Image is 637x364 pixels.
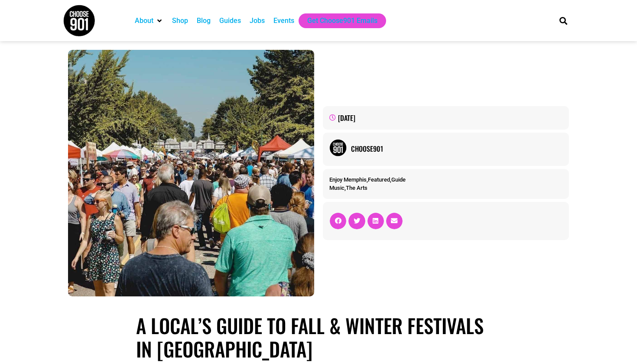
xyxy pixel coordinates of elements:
span: , [329,185,367,191]
a: Blog [197,16,211,26]
a: Guides [219,16,241,26]
div: Share on email [386,213,403,229]
div: Share on facebook [330,213,346,229]
h1: A Local’s Guide to Fall & Winter Festivals in [GEOGRAPHIC_DATA] [136,314,501,361]
span: , , [329,176,406,183]
time: [DATE] [338,113,355,123]
a: Guide [391,176,406,183]
a: Music [329,185,344,191]
div: About [130,13,168,28]
a: Featured [368,176,390,183]
a: Shop [172,16,188,26]
div: Share on twitter [348,213,365,229]
a: About [135,16,153,26]
a: Choose901 [351,143,562,154]
a: The Arts [346,185,367,191]
div: Share on linkedin [367,213,384,229]
a: Enjoy Memphis [329,176,367,183]
a: Get Choose901 Emails [307,16,377,26]
nav: Main nav [130,13,545,28]
a: Jobs [250,16,265,26]
img: Picture of Choose901 [329,139,347,156]
a: Events [273,16,294,26]
div: Search [556,13,571,28]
